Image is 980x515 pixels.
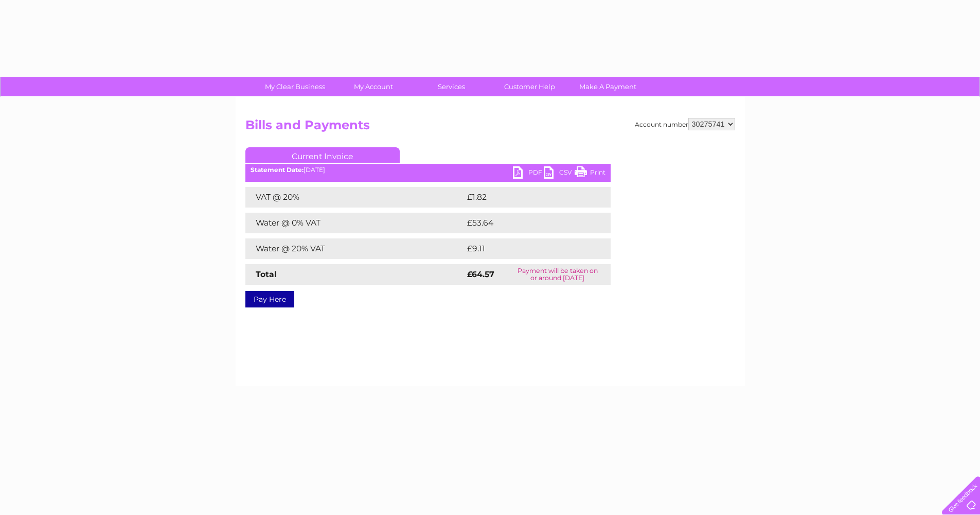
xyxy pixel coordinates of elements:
[245,118,735,138] h2: Bills and Payments
[245,238,465,259] td: Water @ 20% VAT
[565,77,650,96] a: Make A Payment
[544,166,575,181] a: CSV
[465,238,584,259] td: £9.11
[513,166,544,181] a: PDF
[245,187,465,208] td: VAT @ 20%
[465,213,590,233] td: £53.64
[245,291,294,307] a: Pay Here
[505,264,611,285] td: Payment will be taken on or around [DATE]
[635,118,735,130] div: Account number
[409,77,494,96] a: Services
[245,166,611,174] div: [DATE]
[253,77,337,96] a: My Clear Business
[465,187,585,208] td: £1.82
[256,269,277,279] strong: Total
[467,269,494,279] strong: £64.57
[251,166,304,174] b: Statement Date:
[245,213,465,233] td: Water @ 0% VAT
[487,77,572,96] a: Customer Help
[331,77,416,96] a: My Account
[575,166,605,181] a: Print
[245,147,400,163] a: Current Invoice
